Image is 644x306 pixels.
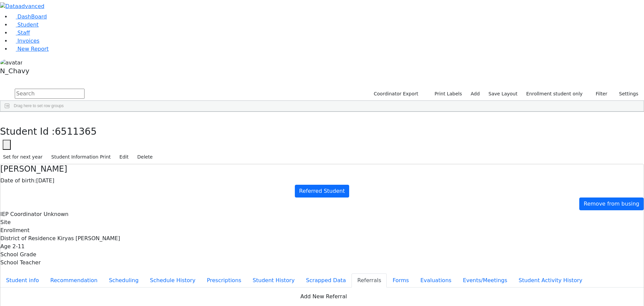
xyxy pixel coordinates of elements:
[201,273,247,288] button: Prescriptions
[300,273,352,288] button: Scrapped Data
[48,152,114,162] button: Student Information Print
[584,201,639,207] span: Remove from busing
[11,13,47,20] a: DashBoard
[0,234,56,243] label: District of Residence
[247,273,300,288] button: Student History
[0,259,41,267] label: School Teacher
[57,235,120,242] span: Kiryas [PERSON_NAME]
[513,273,588,288] button: Student Activity History
[11,38,40,44] a: Invoices
[144,273,201,288] button: Schedule History
[427,89,465,99] button: Print Labels
[0,290,644,303] button: Add New Referral
[17,13,47,20] span: DashBoard
[0,164,644,174] h4: [PERSON_NAME]
[415,273,457,288] button: Evaluations
[12,243,24,250] span: 2-11
[295,185,349,198] a: Referred Student
[457,273,513,288] button: Events/Meetings
[17,38,40,44] span: Invoices
[0,251,36,259] label: School Grade
[579,198,644,210] a: Remove from busing
[587,89,610,99] button: Filter
[0,177,644,185] div: [DATE]
[352,273,387,288] button: Referrals
[44,211,68,217] span: Unknown
[116,152,131,162] button: Edit
[15,89,85,99] input: Search
[17,21,39,28] span: Student
[468,89,483,99] a: Add
[45,273,103,288] button: Recommendation
[485,89,520,99] button: Save Layout
[523,89,586,99] label: Enrollment student only
[55,126,97,137] span: 6511365
[610,89,641,99] button: Settings
[0,273,45,288] button: Student info
[14,103,64,108] span: Drag here to set row groups
[0,177,36,185] label: Date of birth:
[134,152,156,162] button: Delete
[0,210,42,218] label: IEP Coordinator
[11,21,39,28] a: Student
[17,30,30,36] span: Staff
[11,46,49,52] a: New Report
[387,273,415,288] button: Forms
[369,89,421,99] button: Coordinator Export
[11,30,30,36] a: Staff
[17,46,49,52] span: New Report
[0,218,11,226] label: Site
[0,226,30,234] label: Enrollment
[103,273,144,288] button: Scheduling
[0,243,11,251] label: Age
